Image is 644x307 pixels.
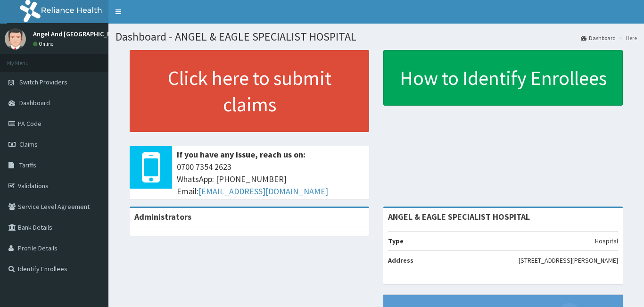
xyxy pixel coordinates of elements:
[134,211,191,222] b: Administrators
[19,99,50,107] span: Dashboard
[19,78,67,86] span: Switch Providers
[5,28,26,50] img: User Image
[519,256,618,265] p: [STREET_ADDRESS][PERSON_NAME]
[581,34,616,42] a: Dashboard
[617,34,637,42] li: Here
[383,50,623,106] a: How to Identify Enrollees
[388,237,404,245] b: Type
[130,50,369,132] a: Click here to submit claims
[198,186,328,197] a: [EMAIL_ADDRESS][DOMAIN_NAME]
[19,161,36,169] span: Tariffs
[388,211,530,222] strong: ANGEL & EAGLE SPECIALIST HOSPITAL
[33,31,124,37] p: Angel And [GEOGRAPHIC_DATA]
[388,256,413,265] b: Address
[33,41,56,47] a: Online
[595,236,618,246] p: Hospital
[19,140,38,149] span: Claims
[177,161,364,197] span: 0700 7354 2623 WhatsApp: [PHONE_NUMBER] Email:
[177,149,305,160] b: If you have any issue, reach us on:
[116,31,637,43] h1: Dashboard - ANGEL & EAGLE SPECIALIST HOSPITAL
